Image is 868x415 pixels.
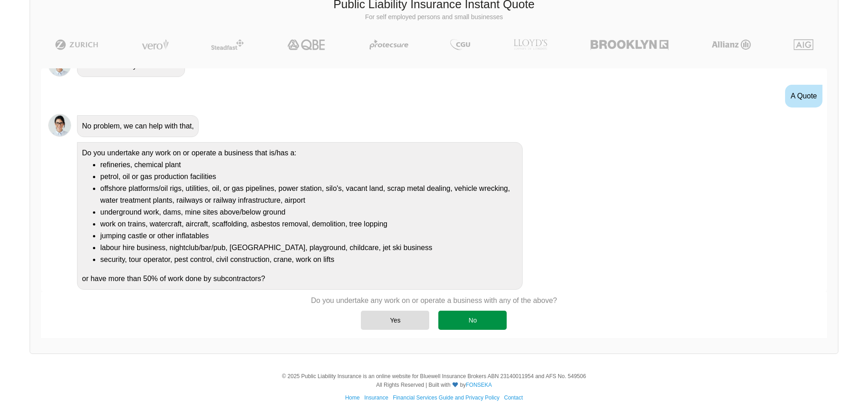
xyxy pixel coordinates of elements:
img: Vero | Public Liability Insurance [138,39,173,50]
li: refineries, chemical plant [100,159,518,171]
img: Steadfast | Public Liability Insurance [207,39,247,50]
img: LLOYD's | Public Liability Insurance [508,39,552,50]
a: Insurance [364,395,388,401]
div: No problem, we can help with that, [77,115,199,137]
li: security, tour operator, pest control, civil construction, crane, work on lifts [100,254,518,266]
img: Zurich | Public Liability Insurance [51,39,103,50]
li: labour hire business, nightclub/bar/pub, [GEOGRAPHIC_DATA], playground, childcare, jet ski business [100,242,518,254]
div: A Quote [785,85,822,108]
img: Brooklyn | Public Liability Insurance [587,39,672,50]
a: FONSEKA [466,382,492,388]
img: CGU | Public Liability Insurance [447,39,474,50]
p: Do you undertake any work on or operate a business with any of the above? [311,296,557,306]
a: Financial Services Guide and Privacy Policy [393,395,499,401]
a: Home [345,395,360,401]
li: jumping castle or other inflatables [100,230,518,242]
a: Contact [504,395,523,401]
div: Do you undertake any work on or operate a business that is/has a: or have more than 50% of work d... [77,142,523,290]
img: Chatbot | PLI [48,114,71,137]
img: Protecsure | Public Liability Insurance [366,39,412,50]
div: No [438,311,507,330]
img: AIG | Public Liability Insurance [790,39,817,50]
li: underground work, dams, mine sites above/below ground [100,206,518,218]
li: offshore platforms/oil rigs, utilities, oil, or gas pipelines, power station, silo's, vacant land... [100,183,518,206]
div: Yes [361,311,429,330]
img: Allianz | Public Liability Insurance [707,39,755,50]
p: For self employed persons and small businesses [37,13,831,22]
li: work on trains, watercraft, aircraft, scaffolding, asbestos removal, demolition, tree lopping [100,218,518,230]
li: petrol, oil or gas production facilities [100,171,518,183]
img: QBE | Public Liability Insurance [282,39,331,50]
